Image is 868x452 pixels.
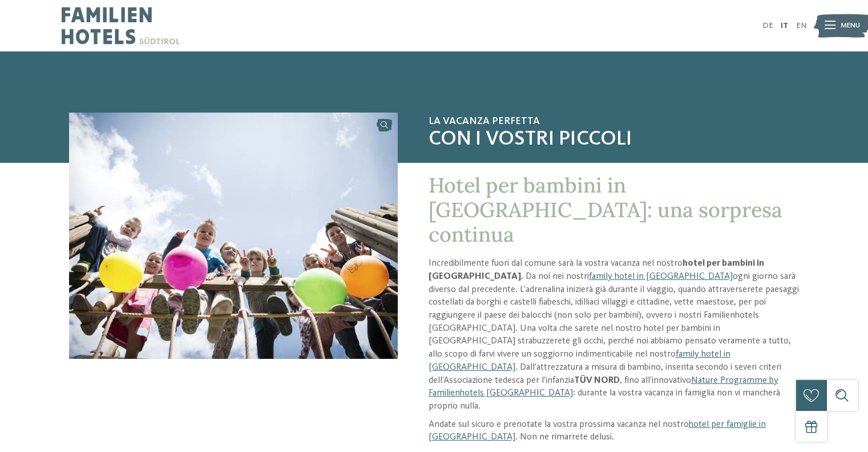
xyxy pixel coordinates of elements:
img: Hotel per bambini in Trentino: giochi e avventure a volontà [69,113,398,359]
span: Menu [841,21,860,31]
a: family hotel in [GEOGRAPHIC_DATA] [589,272,733,281]
p: Andate sul sicuro e prenotate la vostra prossima vacanza nel nostro . Non ne rimarrete delusi. [429,418,799,444]
strong: TÜV NORD [574,376,620,385]
span: La vacanza perfetta [429,115,799,128]
a: DE [762,22,773,30]
a: family hotel in [GEOGRAPHIC_DATA] [429,350,730,372]
a: EN [796,22,806,30]
a: IT [781,22,788,30]
p: Incredibilmente fuori dal comune sarà la vostra vacanza nel nostro . Da noi nei nostri ogni giorn... [429,257,799,413]
span: con i vostri piccoli [429,127,799,152]
span: Hotel per bambini in [GEOGRAPHIC_DATA]: una sorpresa continua [429,172,782,247]
strong: hotel per bambini in [GEOGRAPHIC_DATA] [429,259,764,281]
